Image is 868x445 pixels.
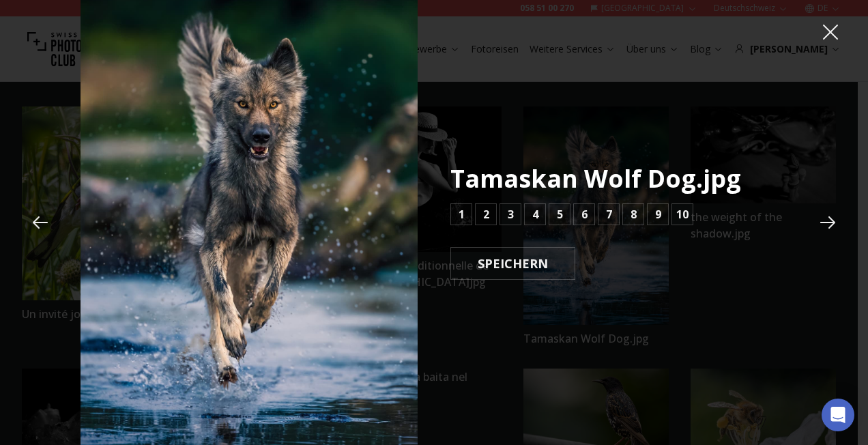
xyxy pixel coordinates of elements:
[622,203,644,225] button: 8
[450,203,472,225] button: 1
[475,203,497,225] button: 2
[549,203,570,225] button: 5
[573,203,595,225] button: 6
[631,206,637,222] b: 8
[647,203,669,225] button: 9
[500,203,521,225] button: 3
[606,206,612,222] b: 7
[557,206,563,222] b: 5
[671,203,693,225] button: 10
[655,206,661,222] b: 9
[483,206,489,222] b: 2
[532,206,538,222] b: 4
[524,203,546,225] button: 4
[459,206,465,222] b: 1
[822,399,854,431] div: Open Intercom Messenger
[581,206,588,222] b: 6
[450,165,741,192] p: Tamaskan Wolf Dog.jpg
[508,206,514,222] b: 3
[598,203,620,225] button: 7
[467,255,559,272] b: SPEICHERN
[676,206,689,222] b: 10
[450,247,575,280] button: SPEICHERN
